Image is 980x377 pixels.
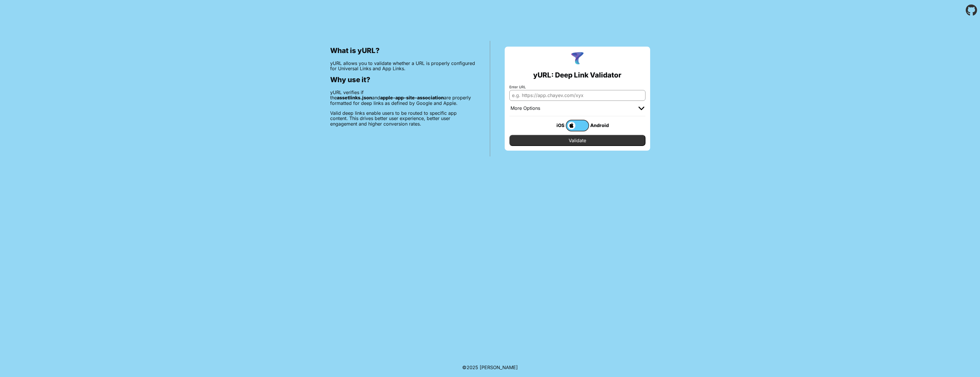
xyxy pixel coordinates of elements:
img: chevron [638,107,644,110]
b: apple-app-site-association [380,95,444,101]
div: More Options [511,105,540,111]
a: Michael Ibragimchayev's Personal Site [480,364,518,370]
footer: © [462,358,518,377]
b: assetlinks.json [337,95,372,101]
div: iOS [543,121,566,129]
p: yURL allows you to validate whether a URL is properly configured for Universal Links and App Links. [330,61,475,71]
img: yURL Logo [570,51,585,66]
p: Valid deep links enable users to be routed to specific app content. This drives better user exper... [330,110,475,126]
div: Android [589,121,612,129]
input: Validate [509,135,645,146]
label: Enter URL [509,85,645,89]
input: e.g. https://app.chayev.com/xyx [509,90,645,101]
span: 2025 [467,364,478,370]
h2: What is yURL? [330,47,475,55]
h2: Why use it? [330,76,475,84]
h2: yURL: Deep Link Validator [533,71,621,79]
p: yURL verifies if the and are properly formatted for deep links as defined by Google and Apple. [330,90,475,106]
